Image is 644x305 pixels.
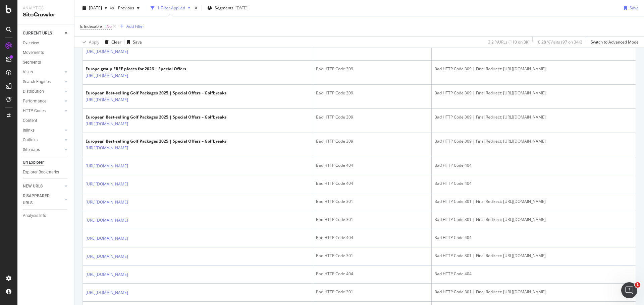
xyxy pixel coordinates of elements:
div: Switch to Advanced Mode [591,39,639,45]
a: Url Explorer [23,159,69,166]
a: Inlinks [23,127,63,134]
a: CURRENT URLS [23,30,63,37]
a: [URL][DOMAIN_NAME] [86,121,128,127]
div: Bad HTTP Code 309 [316,66,429,72]
a: Movements [23,49,69,56]
div: Bad HTTP Code 301 [316,199,429,205]
div: Apply [89,39,99,45]
span: vs [110,5,115,11]
div: Bad HTTP Code 301 [316,217,429,223]
div: Bad HTTP Code 309 | Final Redirect: [URL][DOMAIN_NAME] [434,138,633,144]
a: Search Engines [23,78,63,85]
a: [URL][DOMAIN_NAME] [86,253,128,260]
div: Movements [23,49,44,56]
div: Outlinks [23,137,38,144]
div: Bad HTTP Code 301 | Final Redirect: [URL][DOMAIN_NAME] [434,289,633,295]
div: Bad HTTP Code 404 [434,235,633,241]
div: Bad HTTP Code 309 | Final Redirect: [URL][DOMAIN_NAME] [434,66,633,72]
div: Distribution [23,88,44,95]
div: Bad HTTP Code 404 [434,180,633,186]
div: Bad HTTP Code 404 [316,271,429,277]
a: [URL][DOMAIN_NAME] [86,271,128,278]
div: 1 Filter Applied [157,5,185,11]
div: Inlinks [23,127,35,134]
a: [URL][DOMAIN_NAME] [86,48,128,55]
div: Bad HTTP Code 309 [316,138,429,144]
a: NEW URLS [23,183,63,190]
div: Bad HTTP Code 301 [316,253,429,259]
a: DISAPPEARED URLS [23,193,63,207]
div: Url Explorer [23,159,44,166]
div: Search Engines [23,78,51,85]
div: Performance [23,98,46,105]
a: [URL][DOMAIN_NAME] [86,72,128,79]
div: Visits [23,69,33,76]
div: Bad HTTP Code 404 [434,271,633,277]
div: Bad HTTP Code 309 | Final Redirect: [URL][DOMAIN_NAME] [434,90,633,96]
a: [URL][DOMAIN_NAME] [86,145,128,151]
div: Bad HTTP Code 301 | Final Redirect: [URL][DOMAIN_NAME] [434,253,633,259]
a: [URL][DOMAIN_NAME] [86,217,128,224]
span: Is Indexable [80,23,102,29]
div: SiteCrawler [23,11,69,19]
a: Explorer Bookmarks [23,169,69,176]
div: Analysis Info [23,212,46,219]
div: Add Filter [126,23,144,29]
div: Bad HTTP Code 309 [316,90,429,96]
span: Previous [115,5,134,11]
div: CURRENT URLS [23,30,52,37]
div: Bad HTTP Code 404 [434,162,633,168]
button: Switch to Advanced Mode [588,37,639,48]
span: No [106,22,112,31]
div: Save [133,39,142,45]
button: [DATE] [80,3,110,13]
a: Outlinks [23,137,63,144]
a: [URL][DOMAIN_NAME] [86,96,128,103]
a: Distribution [23,88,63,95]
div: European Best-selling Golf Packages 2025 | Special Offers – Golfbreaks [86,114,226,120]
button: Add Filter [117,22,144,30]
div: 3.2 % URLs ( 110 on 3K ) [488,39,530,45]
a: [URL][DOMAIN_NAME] [86,289,128,296]
a: [URL][DOMAIN_NAME] [86,163,128,169]
a: HTTP Codes [23,107,63,115]
span: Segments [215,5,233,11]
div: HTTP Codes [23,107,46,115]
a: Sitemaps [23,146,63,153]
div: times [193,5,199,11]
div: Bad HTTP Code 301 [316,289,429,295]
div: Bad HTTP Code 404 [316,162,429,168]
div: DISAPPEARED URLS [23,193,57,207]
a: Analysis Info [23,212,69,219]
div: Bad HTTP Code 309 | Final Redirect: [URL][DOMAIN_NAME] [434,114,633,120]
button: Save [124,37,142,48]
div: Bad HTTP Code 301 | Final Redirect: [URL][DOMAIN_NAME] [434,199,633,205]
a: Content [23,117,69,124]
div: European Best-selling Golf Packages 2025 | Special Offers – Golfbreaks [86,138,226,144]
div: Content [23,117,37,124]
a: Overview [23,40,69,47]
div: [DATE] [235,5,248,11]
a: [URL][DOMAIN_NAME] [86,235,128,242]
a: [URL][DOMAIN_NAME] [86,181,128,187]
div: Europe group FREE places for 2026 | Special Offers [86,66,186,72]
button: Save [621,3,639,13]
a: Segments [23,59,69,66]
div: Segments [23,59,41,66]
span: 1 [635,282,640,288]
div: Analytics [23,5,69,11]
a: [URL][DOMAIN_NAME] [86,199,128,206]
button: Segments[DATE] [205,3,250,13]
button: Apply [80,37,99,48]
button: Clear [102,37,121,48]
span: = [103,23,105,29]
div: Bad HTTP Code 309 [316,114,429,120]
div: Explorer Bookmarks [23,169,59,176]
div: Bad HTTP Code 404 [316,235,429,241]
div: Overview [23,40,39,47]
div: Bad HTTP Code 404 [316,180,429,186]
iframe: Intercom live chat [621,282,637,298]
div: European Best-selling Golf Packages 2025 | Special Offers – Golfbreaks [86,90,226,96]
a: Visits [23,69,63,76]
div: Clear [111,39,121,45]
